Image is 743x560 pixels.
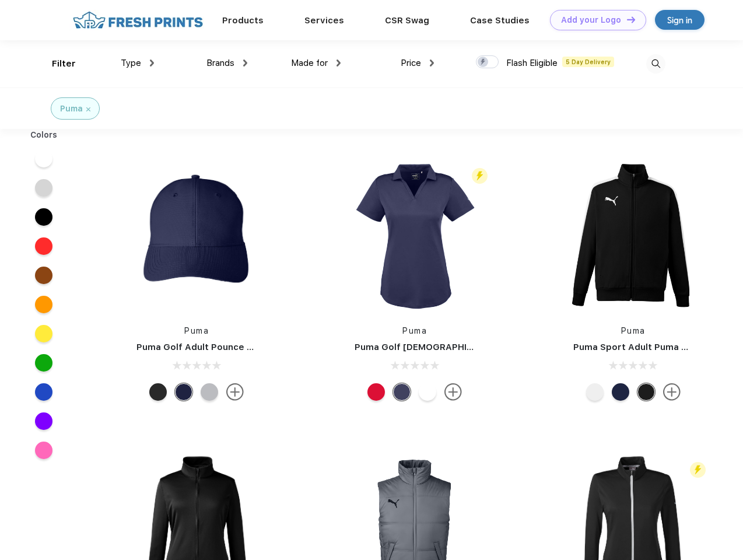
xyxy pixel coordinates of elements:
[401,58,421,68] span: Price
[667,13,692,27] div: Sign in
[337,158,492,313] img: func=resize&h=266
[562,57,614,67] span: 5 Day Delivery
[385,15,429,26] a: CSR Swag
[655,10,705,30] a: Sign in
[663,383,681,401] img: more.svg
[444,383,462,401] img: more.svg
[243,60,247,66] img: dropdown.png
[337,60,341,66] img: dropdown.png
[402,326,427,335] a: Puma
[150,60,154,66] img: dropdown.png
[561,15,621,25] div: Add your Logo
[612,383,629,401] div: Peacoat
[472,168,488,184] img: flash_active_toggle.svg
[206,58,234,68] span: Brands
[60,103,83,115] div: Puma
[621,326,646,335] a: Puma
[69,10,206,30] img: fo%20logo%202.webp
[419,383,436,401] div: Bright White
[690,462,706,478] img: flash_active_toggle.svg
[556,158,711,313] img: func=resize&h=266
[637,383,655,401] div: Puma Black
[201,383,218,401] div: Quarry
[86,107,90,111] img: filter_cancel.svg
[291,58,328,68] span: Made for
[646,54,665,73] img: desktop_search.svg
[367,383,385,401] div: High Risk Red
[175,383,192,401] div: Peacoat
[136,342,315,352] a: Puma Golf Adult Pounce Adjustable Cap
[393,383,411,401] div: Peacoat
[121,58,141,68] span: Type
[184,326,209,335] a: Puma
[586,383,604,401] div: White and Quiet Shade
[119,158,274,313] img: func=resize&h=266
[506,58,558,68] span: Flash Eligible
[430,60,434,66] img: dropdown.png
[304,15,344,26] a: Services
[52,57,76,71] div: Filter
[627,16,635,23] img: DT
[355,342,571,352] a: Puma Golf [DEMOGRAPHIC_DATA]' Icon Golf Polo
[226,383,244,401] img: more.svg
[149,383,167,401] div: Puma Black
[22,129,66,141] div: Colors
[222,15,264,26] a: Products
